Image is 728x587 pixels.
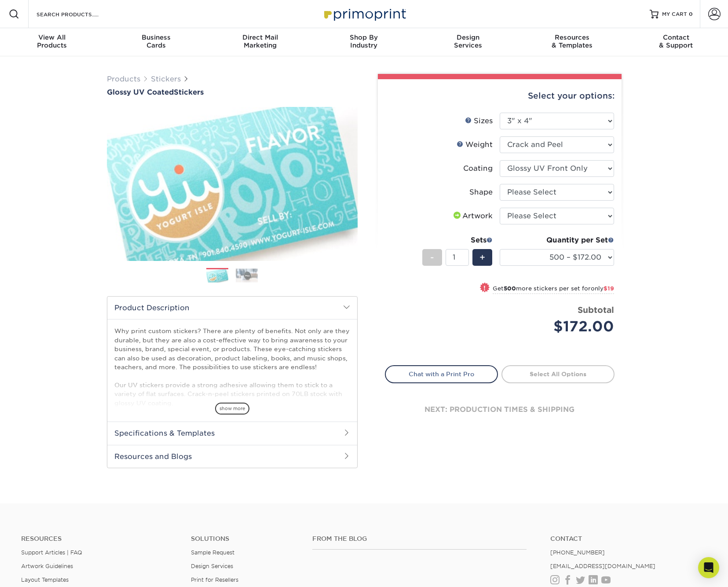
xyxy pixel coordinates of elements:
[578,305,614,315] strong: Subtotal
[469,187,493,198] div: Shape
[191,563,233,569] a: Design Services
[457,139,493,150] div: Weight
[107,422,357,444] h2: Specifications & Templates
[312,28,416,56] a: Shop ByIndustry
[501,365,615,383] a: Select All Options
[422,235,493,246] div: Sets
[107,88,174,96] span: Glossy UV Coated
[550,549,605,556] a: [PHONE_NUMBER]
[208,28,312,56] a: Direct MailMarketing
[107,75,140,83] a: Products
[104,33,208,49] div: Cards
[206,268,228,284] img: Stickers 01
[312,33,416,49] div: Industry
[107,88,358,96] h1: Stickers
[430,251,434,264] span: -
[312,33,416,41] span: Shop By
[624,33,728,49] div: & Support
[506,316,614,337] div: $172.00
[104,33,208,41] span: Business
[479,251,485,264] span: +
[104,28,208,56] a: BusinessCards
[500,235,614,246] div: Quantity per Set
[504,285,516,292] strong: 500
[591,285,614,292] span: only
[493,285,614,294] small: Get more stickers per set for
[604,285,614,292] span: $19
[520,33,624,49] div: & Templates
[312,535,527,543] h4: From the Blog
[215,403,249,415] span: show more
[107,297,357,319] h2: Product Description
[698,557,719,578] div: Open Intercom Messenger
[452,211,493,221] div: Artwork
[151,75,181,83] a: Stickers
[191,549,234,556] a: Sample Request
[662,11,687,18] span: MY CART
[624,28,728,56] a: Contact& Support
[107,97,358,271] img: Glossy UV Coated 01
[107,445,357,468] h2: Resources and Blogs
[36,9,121,19] input: SEARCH PRODUCTS.....
[385,383,615,436] div: next: production times & shipping
[465,116,493,126] div: Sizes
[385,365,498,383] a: Chat with a Print Pro
[107,88,358,96] a: Glossy UV CoatedStickers
[520,33,624,41] span: Resources
[689,11,693,17] span: 0
[550,535,707,543] a: Contact
[191,576,238,583] a: Print for Resellers
[416,28,520,56] a: DesignServices
[320,4,408,23] img: Primoprint
[208,33,312,41] span: Direct Mail
[520,28,624,56] a: Resources& Templates
[463,163,493,174] div: Coating
[208,33,312,49] div: Marketing
[416,33,520,41] span: Design
[385,79,615,113] div: Select your options:
[191,535,299,543] h4: Solutions
[483,283,486,293] span: !
[236,268,258,282] img: Stickers 02
[624,33,728,41] span: Contact
[114,327,350,533] p: Why print custom stickers? There are plenty of benefits. Not only are they durable, but they are ...
[416,33,520,49] div: Services
[550,563,655,569] a: [EMAIL_ADDRESS][DOMAIN_NAME]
